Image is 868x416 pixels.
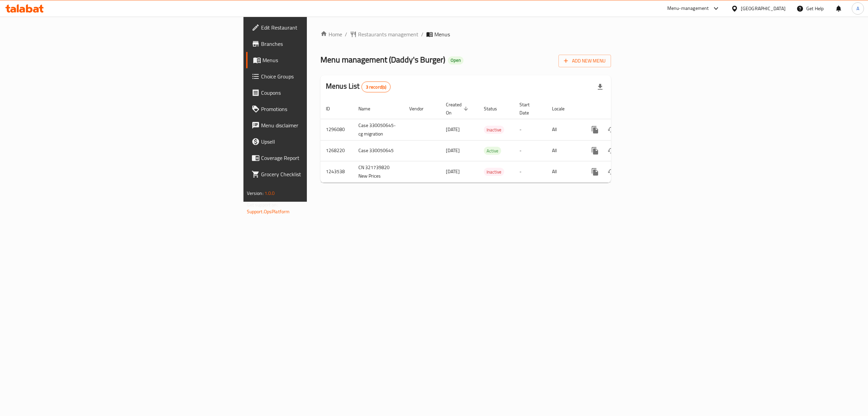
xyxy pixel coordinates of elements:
[261,170,383,178] span: Grocery Checklist
[448,57,463,63] span: Open
[484,126,504,134] div: Inactive
[261,121,383,129] span: Menu disclaimer
[320,30,611,38] nav: breadcrumb
[246,166,389,182] a: Grocery Checklist
[484,168,504,176] div: Inactive
[484,168,504,176] span: Inactive
[552,105,573,113] span: Locale
[446,146,460,155] span: [DATE]
[484,147,501,155] div: Active
[362,84,391,90] span: 3 record(s)
[247,200,278,209] span: Get support on:
[587,164,603,180] button: more
[326,105,339,113] span: ID
[246,85,389,101] a: Coupons
[484,147,501,155] span: Active
[603,164,619,180] button: Change Status
[409,105,432,113] span: Vendor
[320,98,657,183] table: enhanced table
[484,126,504,134] span: Inactive
[547,161,581,182] td: All
[547,119,581,140] td: All
[856,5,859,12] span: A
[262,56,383,64] span: Menus
[358,105,379,113] span: Name
[446,101,470,117] span: Created On
[514,119,547,140] td: -
[326,81,391,92] h2: Menus List
[603,143,619,159] button: Change Status
[261,23,383,32] span: Edit Restaurant
[581,98,657,119] th: Actions
[421,30,423,38] li: /
[246,150,389,166] a: Coverage Report
[261,89,383,97] span: Coupons
[514,161,547,182] td: -
[264,189,275,198] span: 1.0.0
[246,101,389,117] a: Promotions
[247,207,290,216] a: Support.OpsPlatform
[564,57,606,65] span: Add New Menu
[246,36,389,52] a: Branches
[246,68,389,85] a: Choice Groups
[246,52,389,68] a: Menus
[592,79,608,95] div: Export file
[446,167,460,176] span: [DATE]
[519,101,538,117] span: Start Date
[547,140,581,161] td: All
[587,122,603,138] button: more
[247,189,263,198] span: Version:
[667,4,709,13] div: Menu-management
[558,55,611,67] button: Add New Menu
[261,105,383,113] span: Promotions
[514,140,547,161] td: -
[261,138,383,146] span: Upsell
[261,72,383,80] span: Choice Groups
[741,5,786,12] div: [GEOGRAPHIC_DATA]
[246,19,389,36] a: Edit Restaurant
[587,143,603,159] button: more
[484,105,506,113] span: Status
[261,154,383,162] span: Coverage Report
[603,122,619,138] button: Change Status
[434,30,450,38] span: Menus
[448,56,463,65] div: Open
[261,40,383,48] span: Branches
[361,82,391,92] div: Total records count
[446,125,460,134] span: [DATE]
[246,117,389,133] a: Menu disclaimer
[246,133,389,150] a: Upsell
